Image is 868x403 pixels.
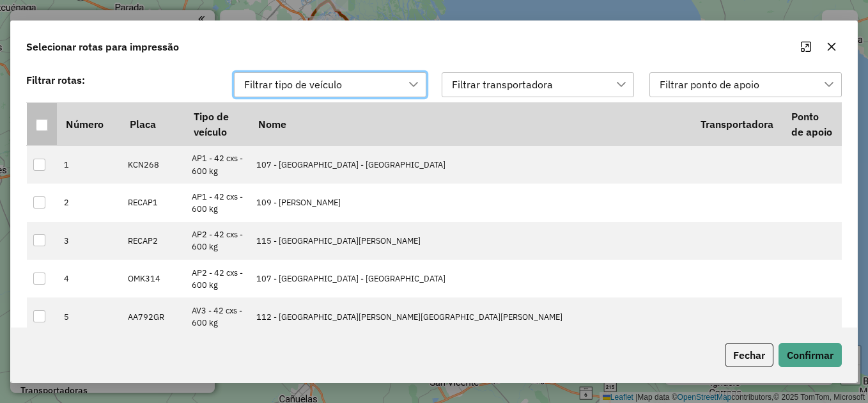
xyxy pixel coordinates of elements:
[121,222,185,260] td: RECAP2
[26,74,85,86] strong: Filtrar rotas:
[447,73,557,97] div: Filtrar transportadora
[250,184,692,221] td: 109 - [PERSON_NAME]
[779,343,842,367] button: Confirmar
[250,297,692,335] td: 112 - [GEOGRAPHIC_DATA][PERSON_NAME][GEOGRAPHIC_DATA][PERSON_NAME]
[121,260,185,297] td: OMK314
[57,184,121,221] td: 2
[185,184,249,221] td: AP1 - 42 cxs - 600 kg
[26,39,179,54] span: Selecionar rotas para impressão
[57,103,121,146] th: Número
[121,103,185,146] th: Placa
[185,260,249,297] td: AP2 - 42 cxs - 600 kg
[782,103,841,146] th: Ponto de apoio
[250,146,692,184] td: 107 - [GEOGRAPHIC_DATA] - [GEOGRAPHIC_DATA]
[57,297,121,335] td: 5
[796,36,816,57] button: Maximize
[725,343,773,367] button: Fechar
[250,260,692,297] td: 107 - [GEOGRAPHIC_DATA] - [GEOGRAPHIC_DATA]
[185,146,249,184] td: AP1 - 42 cxs - 600 kg
[57,146,121,184] td: 1
[185,222,249,260] td: AP2 - 42 cxs - 600 kg
[250,103,692,146] th: Nome
[121,146,185,184] td: KCN268
[57,222,121,260] td: 3
[185,103,249,146] th: Tipo de veículo
[250,222,692,260] td: 115 - [GEOGRAPHIC_DATA][PERSON_NAME]
[185,297,249,335] td: AV3 - 42 cxs - 600 kg
[121,184,185,221] td: RECAP1
[692,103,782,146] th: Transportadora
[57,260,121,297] td: 4
[655,73,764,97] div: Filtrar ponto de apoio
[121,297,185,335] td: AA792GR
[240,73,346,97] div: Filtrar tipo de veículo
